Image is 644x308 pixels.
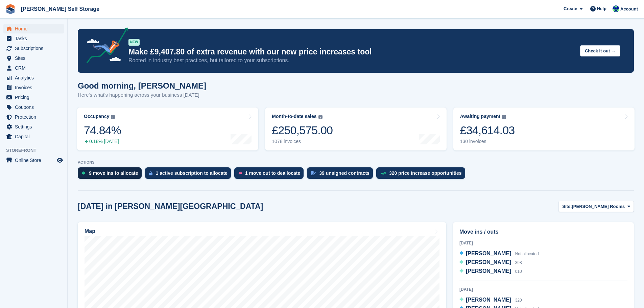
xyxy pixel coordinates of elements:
[15,73,55,82] span: Analytics
[15,132,55,141] span: Capital
[3,132,64,141] a: menu
[82,171,86,175] img: move_ins_to_allocate_icon-fdf77a2bb77ea45bf5b3d319d69a93e2d87916cf1d5bf7949dd705db3b84f3ca.svg
[77,108,258,150] a: Occupancy 74.84% 0.18% [DATE]
[620,6,638,13] span: Account
[15,63,55,73] span: CRM
[3,93,64,102] a: menu
[15,93,55,102] span: Pricing
[78,91,206,99] p: Here's what's happening across your business [DATE]
[84,123,121,137] div: 74.84%
[272,139,333,144] div: 1078 invoices
[78,160,634,165] p: ACTIONS
[459,286,627,292] div: [DATE]
[84,139,121,144] div: 0.18% [DATE]
[149,171,152,175] img: active_subscription_to_allocate_icon-d502201f5373d7db506a760aba3b589e785aa758c864c3986d89f69b8ff3...
[318,115,323,119] img: icon-info-grey-7440780725fd019a000dd9b08b2336e03edf1995a4989e88bcd33f0948082b44.svg
[515,269,522,274] span: 010
[502,115,506,119] img: icon-info-grey-7440780725fd019a000dd9b08b2336e03edf1995a4989e88bcd33f0948082b44.svg
[78,202,263,211] h2: [DATE] in [PERSON_NAME][GEOGRAPHIC_DATA]
[234,167,307,182] a: 1 move out to deallocate
[15,112,55,122] span: Protection
[307,167,376,182] a: 39 unsigned contracts
[564,5,577,12] span: Create
[3,112,64,122] a: menu
[3,102,64,112] a: menu
[580,45,620,56] button: Check it out →
[466,297,511,303] span: [PERSON_NAME]
[572,203,625,210] span: [PERSON_NAME] Rooms
[265,108,446,150] a: Month-to-date sales £250,575.00 1078 invoices
[3,44,64,53] a: menu
[459,258,522,267] a: [PERSON_NAME] 398
[15,24,55,33] span: Home
[15,122,55,132] span: Settings
[128,39,140,46] div: NEW
[15,156,55,165] span: Online Store
[459,296,522,305] a: [PERSON_NAME] 320
[5,4,16,14] img: stora-icon-8386f47178a22dfd0bd8f6a31ec36ba5ce8667c1dd55bd0f319d3a0aa187defe.svg
[78,167,145,182] a: 9 move ins to allocate
[460,114,501,119] div: Awaiting payment
[597,5,606,12] span: Help
[15,83,55,92] span: Invoices
[85,228,95,234] h2: Map
[466,268,511,274] span: [PERSON_NAME]
[460,123,515,137] div: £34,614.03
[15,102,55,112] span: Coupons
[128,57,575,64] p: Rooted in industry best practices, but tailored to your subscriptions.
[156,170,228,176] div: 1 active subscription to allocate
[3,122,64,132] a: menu
[453,108,635,150] a: Awaiting payment £34,614.03 130 invoices
[245,170,300,176] div: 1 move out to deallocate
[6,147,67,154] span: Storefront
[111,115,115,119] img: icon-info-grey-7440780725fd019a000dd9b08b2336e03edf1995a4989e88bcd33f0948082b44.svg
[311,171,316,175] img: contract_signature_icon-13c848040528278c33f63329250d36e43548de30e8caae1d1a13099fd9432cc5.svg
[272,114,316,119] div: Month-to-date sales
[466,251,511,256] span: [PERSON_NAME]
[84,114,109,119] div: Occupancy
[562,203,572,210] span: Site:
[319,170,369,176] div: 39 unsigned contracts
[78,81,206,90] h1: Good morning, [PERSON_NAME]
[466,259,511,265] span: [PERSON_NAME]
[613,5,619,12] img: Jenna Kennedy
[56,156,64,164] a: Preview store
[3,53,64,63] a: menu
[18,3,102,15] a: [PERSON_NAME] Self Storage
[460,139,515,144] div: 130 invoices
[389,170,462,176] div: 320 price increase opportunities
[3,73,64,82] a: menu
[272,123,333,137] div: £250,575.00
[145,167,234,182] a: 1 active subscription to allocate
[3,156,64,165] a: menu
[15,53,55,63] span: Sites
[558,201,634,212] button: Site: [PERSON_NAME] Rooms
[515,298,522,303] span: 320
[376,167,469,182] a: 320 price increase opportunities
[459,240,627,246] div: [DATE]
[238,171,242,175] img: move_outs_to_deallocate_icon-f764333ba52eb49d3ac5e1228854f67142a1ed5810a6f6cc68b1a99e826820c5.svg
[3,34,64,43] a: menu
[459,267,522,276] a: [PERSON_NAME] 010
[515,260,522,265] span: 398
[128,47,575,57] p: Make £9,407.80 of extra revenue with our new price increases tool
[15,44,55,53] span: Subscriptions
[515,252,539,256] span: Not allocated
[3,83,64,92] a: menu
[89,170,138,176] div: 9 move ins to allocate
[3,24,64,33] a: menu
[459,250,539,258] a: [PERSON_NAME] Not allocated
[380,172,386,175] img: price_increase_opportunities-93ffe204e8149a01c8c9dc8f82e8f89637d9d84a8eef4429ea346261dce0b2c0.svg
[459,228,627,236] h2: Move ins / outs
[3,63,64,73] a: menu
[15,34,55,43] span: Tasks
[81,27,128,66] img: price-adjustments-announcement-icon-8257ccfd72463d97f412b2fc003d46551f7dbcb40ab6d574587a9cd5c0d94...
